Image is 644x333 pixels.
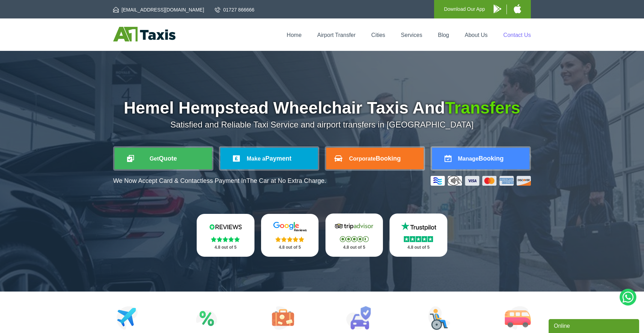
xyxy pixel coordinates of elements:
[317,32,355,38] a: Airport Transfer
[115,148,212,169] a: GetQuote
[196,306,217,330] img: Attractions
[390,214,447,257] a: Trustpilot Stars 4.8 out of 5
[150,156,159,162] span: Get
[333,243,376,252] p: 4.8 out of 5
[269,222,311,232] img: Google
[503,32,531,38] a: Contact Us
[514,4,521,13] img: A1 Taxis iPhone App
[333,221,375,232] img: Tripadvisor
[204,243,247,252] p: 4.8 out of 5
[494,5,501,13] img: A1 Taxis Android App
[272,306,294,330] img: Tours
[549,318,641,333] iframe: chat widget
[397,243,440,252] p: 4.8 out of 5
[438,32,449,38] a: Blog
[444,5,485,14] p: Download Our App
[326,148,424,169] a: CorporateBooking
[205,222,246,232] img: Reviews.io
[431,176,531,186] img: Credit And Debit Cards
[220,148,318,169] a: Make aPayment
[346,306,371,330] img: Car Rental
[113,100,531,116] h1: Hemel Hempstead Wheelchair Taxis And
[465,32,488,38] a: About Us
[401,32,422,38] a: Services
[428,306,450,330] img: Wheelchair
[269,243,311,252] p: 4.8 out of 5
[287,32,302,38] a: Home
[340,236,369,242] img: Stars
[458,156,479,162] span: Manage
[445,99,520,117] span: Transfers
[505,306,531,330] img: Minibus
[398,221,439,232] img: Trustpilot
[117,306,138,330] img: Airport Transfers
[371,32,385,38] a: Cities
[275,237,304,242] img: Stars
[113,177,326,185] p: We Now Accept Card & Contactless Payment In
[404,236,433,242] img: Stars
[113,6,204,13] a: [EMAIL_ADDRESS][DOMAIN_NAME]
[211,237,240,242] img: Stars
[246,177,326,184] span: The Car at No Extra Charge.
[113,120,531,130] p: Satisfied and Reliable Taxi Service and airport transfers in [GEOGRAPHIC_DATA]
[432,148,529,169] a: ManageBooking
[215,6,254,13] a: 01727 866666
[349,156,376,162] span: Corporate
[325,214,383,257] a: Tripadvisor Stars 4.8 out of 5
[247,156,265,162] span: Make a
[261,214,319,257] a: Google Stars 4.8 out of 5
[197,214,254,257] a: Reviews.io Stars 4.8 out of 5
[113,27,175,41] img: A1 Taxis St Albans LTD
